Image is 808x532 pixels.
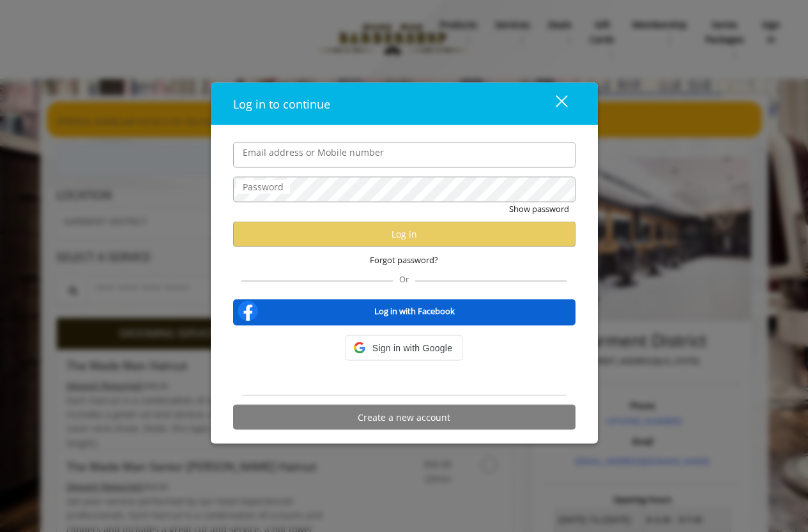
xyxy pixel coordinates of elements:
input: Password [233,176,576,202]
b: Log in with Facebook [374,304,455,317]
div: Sign in with Google [346,335,462,361]
img: facebook-logo [235,298,261,324]
input: Email address or Mobile number [233,142,576,167]
button: close dialog [532,91,576,117]
button: Create a new account [233,405,576,430]
button: Show password [509,202,569,215]
div: close dialog [541,95,567,114]
span: Forgot password? [370,253,438,266]
span: Sign in with Google [370,341,454,355]
label: Email address or Mobile number [236,145,390,159]
iframe: Sign in with Google Button [339,360,469,388]
span: Log in to continue [233,96,330,111]
span: Or [393,273,415,285]
button: Log in [233,222,576,247]
label: Password [236,179,290,194]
